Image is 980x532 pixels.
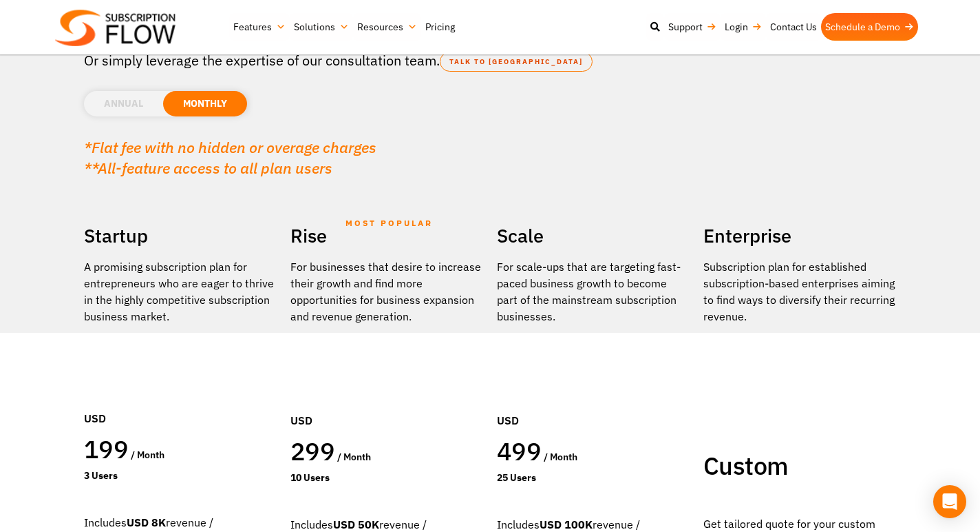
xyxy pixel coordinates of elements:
span: Custom [703,449,788,482]
a: Resources [353,13,421,41]
h2: Rise [290,220,483,252]
a: Features [229,13,290,41]
strong: USD 8K [127,515,166,529]
h2: Scale [497,220,690,252]
h2: Enterprise [703,220,896,252]
a: TALK TO [GEOGRAPHIC_DATA] [440,52,593,72]
p: Subscription plan for established subscription-based enterprises aiming to find ways to diversify... [703,258,896,325]
span: 499 [497,435,541,467]
strong: USD [333,518,355,531]
a: Solutions [290,13,353,41]
p: A promising subscription plan for entrepreneurs who are eager to thrive in the highly competitive... [84,258,277,325]
a: Contact Us [766,13,821,41]
span: 199 [84,433,128,465]
a: Support [664,13,721,41]
div: For businesses that desire to increase their growth and find more opportunities for business expa... [290,258,483,325]
span: / month [131,449,164,461]
span: MOST POPULAR [345,207,433,239]
li: ANNUAL [84,91,163,116]
img: Subscriptionflow [55,10,175,46]
li: MONTHLY [163,91,247,116]
div: USD [290,371,483,436]
span: 299 [290,435,334,467]
div: For scale-ups that are targeting fast-paced business growth to become part of the mainstream subs... [497,258,690,325]
div: 10 Users [290,471,483,485]
h2: Startup [84,220,277,252]
div: USD [84,369,277,433]
span: / month [544,451,577,463]
p: Or simply leverage the expertise of our consultation team. [84,50,896,71]
strong: 50K [358,518,379,531]
div: 25 Users [497,471,690,485]
em: *Flat fee with no hidden or overage charges [84,137,376,157]
div: 3 Users [84,469,277,483]
a: Schedule a Demo [821,13,918,41]
div: Open Intercom Messenger [933,485,966,518]
em: **All-feature access to all plan users [84,158,332,178]
strong: USD 100K [540,518,593,531]
a: Login [721,13,766,41]
div: USD [497,371,690,436]
span: / month [337,451,371,463]
a: Pricing [421,13,459,41]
